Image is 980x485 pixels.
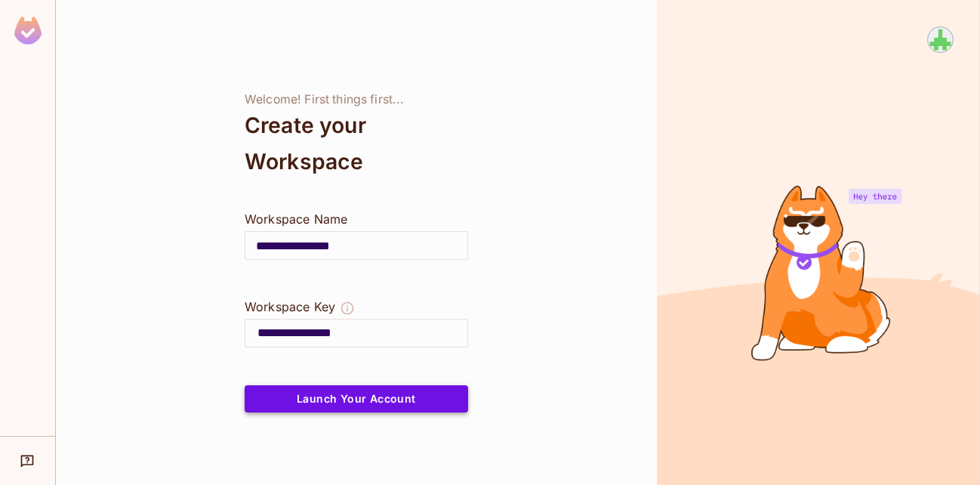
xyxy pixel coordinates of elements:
div: Workspace Name [245,210,468,228]
button: Launch Your Account [245,385,468,412]
button: The Workspace Key is unique, and serves as the identifier of your workspace. [340,298,355,319]
div: Welcome! First things first... [245,92,468,107]
div: Help & Updates [11,446,45,476]
div: Workspace Key [245,298,335,316]
img: abooodhatabh [928,27,953,52]
div: Create your Workspace [245,107,468,180]
img: SReyMgAAAABJRU5ErkJggg== [14,17,42,45]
